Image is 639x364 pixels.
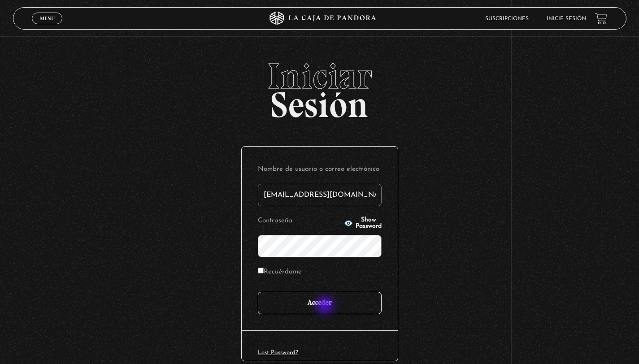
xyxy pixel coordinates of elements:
[258,265,302,279] label: Recuérdame
[595,13,607,25] a: View your shopping cart
[13,58,626,94] span: Iniciar
[344,217,382,230] button: Show Password
[13,58,626,116] h2: Sesión
[547,16,586,22] a: Inicie sesión
[37,23,58,30] span: Cerrar
[258,350,298,355] a: Lost Password?
[258,214,341,228] label: Contraseña
[40,16,55,21] span: Menu
[258,163,382,177] label: Nombre de usuario o correo electrónico
[485,16,529,22] a: Suscripciones
[258,292,382,314] input: Acceder
[356,217,382,230] span: Show Password
[258,268,264,273] input: Recuérdame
